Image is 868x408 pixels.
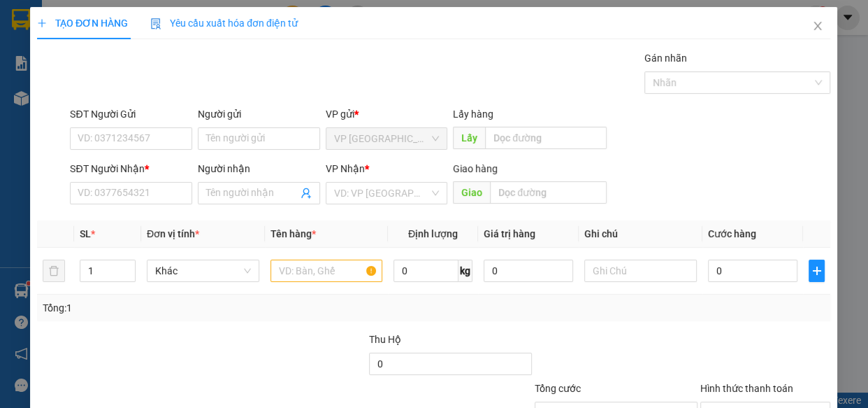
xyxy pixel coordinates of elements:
[334,128,440,149] span: VP Sài Gòn
[701,383,794,394] label: Hình thức thanh toán
[37,18,47,28] span: plus
[151,17,298,29] span: Yêu cầu xuất hóa đơn điện tử
[301,188,312,199] span: user-add
[484,228,535,239] span: Giá trị hàng
[37,17,128,29] span: TẠO ĐƠN HÀNG
[43,260,65,282] button: delete
[369,334,401,345] span: Thu Hộ
[579,220,703,248] th: Ghi chú
[708,228,756,239] span: Cước hàng
[198,161,321,176] div: Người nhận
[454,108,494,120] span: Lấy hàng
[43,300,336,316] div: Tổng: 1
[799,7,838,46] button: Close
[270,260,383,282] input: VD: Bàn, Ghế
[454,163,498,174] span: Giao hàng
[486,127,607,149] input: Dọc đường
[151,18,162,29] img: icon
[454,127,486,149] span: Lấy
[156,260,252,281] span: Khác
[585,260,697,282] input: Ghi Chú
[80,228,91,239] span: SL
[454,181,491,204] span: Giao
[71,161,193,176] div: SĐT Người Nhận
[810,265,825,276] span: plus
[535,383,581,394] span: Tổng cước
[326,163,365,174] span: VP Nhận
[71,106,193,122] div: SĐT Người Gửi
[491,181,607,204] input: Dọc đường
[147,228,200,239] span: Đơn vị tính
[326,106,448,122] div: VP gửi
[645,52,688,64] label: Gán nhãn
[458,260,472,282] span: kg
[408,228,458,239] span: Định lượng
[809,260,825,282] button: plus
[484,260,574,282] input: 0
[813,20,824,31] span: close
[198,106,321,122] div: Người gửi
[270,228,316,239] span: Tên hàng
